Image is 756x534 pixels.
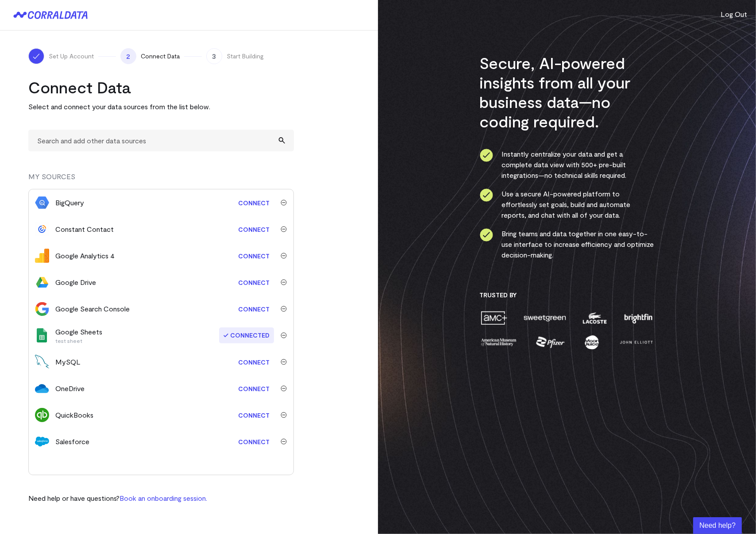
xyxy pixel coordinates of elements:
[206,48,222,64] span: 3
[281,253,287,259] img: trash-40e54a27.svg
[35,196,49,210] img: bigquery_db-08241b27.png
[28,493,207,503] p: Need help or have questions?
[480,291,655,299] h3: Trusted By
[281,332,287,338] img: trash-40e54a27.svg
[480,149,493,162] img: ico-check-circle-4b19435c.svg
[55,327,102,344] div: Google Sheets
[55,277,96,288] div: Google Drive
[281,306,287,312] img: trash-40e54a27.svg
[35,381,49,396] img: one_drive-b2ce2524.svg
[234,248,274,264] a: Connect
[234,195,274,211] a: Connect
[234,274,274,291] a: Connect
[49,52,94,61] span: Set Up Account
[281,200,287,206] img: trash-40e54a27.svg
[480,334,518,350] img: amnh-5afada46.png
[234,354,274,370] a: Connect
[35,302,49,316] img: google_search_console-3467bcd2.svg
[55,357,81,367] div: MySQL
[55,337,102,344] p: test sheet
[480,228,655,260] li: Bring teams and data together in one easy-to-use interface to increase efficiency and optimize de...
[35,222,49,236] img: constant_contact-85428f93.svg
[480,53,655,131] h3: Secure, AI-powered insights from all your business data—no coding required.
[281,359,287,365] img: trash-40e54a27.svg
[35,275,49,289] img: google_drive-91b0314d.svg
[480,188,493,202] img: ico-check-circle-4b19435c.svg
[55,383,85,394] div: OneDrive
[141,52,180,61] span: Connect Data
[55,224,114,234] div: Constant Contact
[480,149,655,181] li: Instantly centralize your data and get a complete data view with 500+ pre-built integrations—no t...
[55,303,130,314] div: Google Search Console
[535,334,566,350] img: pfizer-e137f5fc.png
[721,9,747,19] button: Log Out
[120,494,207,502] a: Book an onboarding session.
[55,410,93,420] div: QuickBooks
[480,310,508,326] img: amc-0b11a8f1.png
[28,101,294,112] p: Select and connect your data sources from the list below.
[234,221,274,238] a: Connect
[281,412,287,418] img: trash-40e54a27.svg
[582,310,608,326] img: lacoste-7a6b0538.png
[28,77,294,97] h2: Connect Data
[234,407,274,423] a: Connect
[227,52,264,61] span: Start Building
[480,188,655,220] li: Use a secure AI-powered platform to effortlessly set goals, build and automate reports, and chat ...
[55,250,115,261] div: Google Analytics 4
[618,334,654,350] img: john-elliott-25751c40.png
[583,334,601,350] img: moon-juice-c312e729.png
[480,228,493,242] img: ico-check-circle-4b19435c.svg
[234,301,274,317] a: Connect
[523,310,567,326] img: sweetgreen-1d1fb32c.png
[35,434,49,449] img: salesforce-aa4b4df5.svg
[35,355,49,369] img: mysql-db9da2de.png
[55,197,84,208] div: BigQuery
[35,328,49,342] img: google_sheets-5a4bad8e.svg
[281,385,287,392] img: trash-40e54a27.svg
[55,436,89,447] div: Salesforce
[219,327,274,343] span: Connected
[28,171,294,189] div: MY SOURCES
[281,438,287,445] img: trash-40e54a27.svg
[35,408,49,422] img: quickbooks-67797952.svg
[28,130,294,151] input: Search and add other data sources
[120,48,136,64] span: 2
[234,434,274,450] a: Connect
[35,249,49,263] img: google_analytics_4-4ee20295.svg
[281,279,287,285] img: trash-40e54a27.svg
[281,226,287,232] img: trash-40e54a27.svg
[32,52,41,61] img: ico-check-white-5ff98cb1.svg
[234,380,274,397] a: Connect
[622,310,654,326] img: brightfin-a251e171.png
